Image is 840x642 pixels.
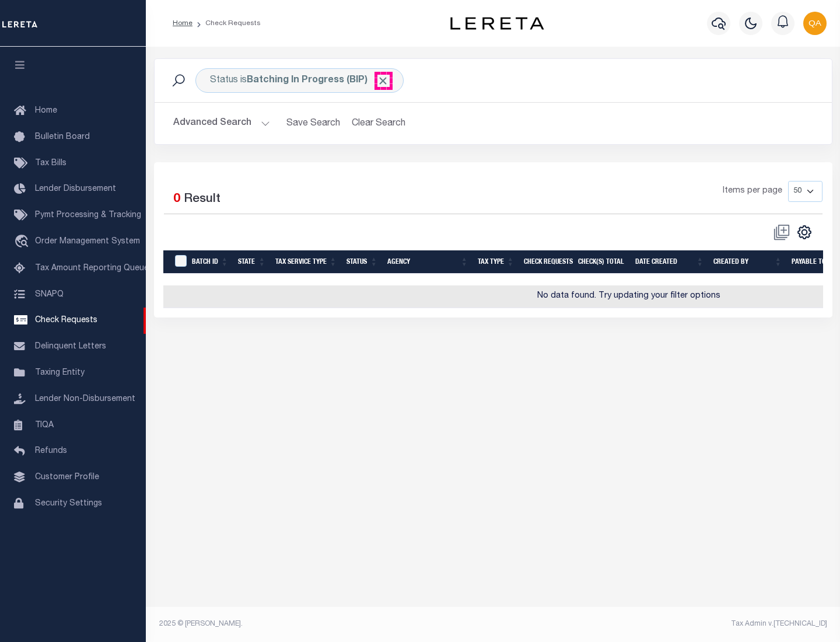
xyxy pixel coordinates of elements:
[173,20,192,27] a: Home
[35,447,67,455] span: Refunds
[502,619,827,629] div: Tax Admin v.[TECHNICAL_ID]
[35,107,57,115] span: Home
[35,473,99,481] span: Customer Profile
[173,193,180,205] span: 0
[173,112,270,135] button: Advanced Search
[803,12,827,35] img: svg+xml;base64,PHN2ZyB4bWxucz0iaHR0cDovL3d3dy53My5vcmcvMjAwMC9zdmciIHBvaW50ZXItZXZlbnRzPSJub25lIi...
[35,395,135,403] span: Lender Non-Disbursement
[35,421,54,429] span: TIQA
[35,343,106,351] span: Delinquent Letters
[631,250,709,274] th: Date Created: activate to sort column ascending
[35,290,64,298] span: SNAPQ
[573,250,631,274] th: Check(s) Total
[35,316,97,325] span: Check Requests
[35,133,90,141] span: Bulletin Board
[247,76,389,85] b: Batching In Progress (BIP)
[271,250,342,274] th: Tax Service Type: activate to sort column ascending
[35,211,141,219] span: Pymt Processing & Tracking
[709,250,787,274] th: Created By: activate to sort column ascending
[35,369,85,377] span: Taxing Entity
[14,235,33,250] i: travel_explore
[35,185,116,193] span: Lender Disbursement
[347,112,411,135] button: Clear Search
[35,264,149,273] span: Tax Amount Reporting Queue
[192,18,261,29] li: Check Requests
[473,250,519,274] th: Tax Type: activate to sort column ascending
[184,190,220,209] label: Result
[383,250,473,274] th: Agency: activate to sort column ascending
[187,250,233,274] th: Batch Id: activate to sort column ascending
[233,250,271,274] th: State: activate to sort column ascending
[450,17,544,30] img: logo-dark.svg
[519,250,573,274] th: Check Requests
[279,112,347,135] button: Save Search
[195,68,404,93] div: Status is
[35,500,102,508] span: Security Settings
[342,250,383,274] th: Status: activate to sort column ascending
[377,75,389,87] span: Click to Remove
[35,238,140,246] span: Order Management System
[150,619,494,629] div: 2025 © [PERSON_NAME].
[723,185,782,198] span: Items per page
[35,159,66,168] span: Tax Bills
